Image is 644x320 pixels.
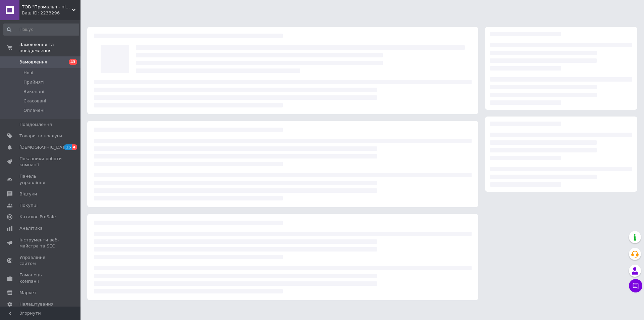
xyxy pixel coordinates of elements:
span: 15 [64,144,72,150]
span: Нові [23,70,33,76]
span: Товари та послуги [19,133,62,139]
span: Замовлення [19,59,47,65]
span: 43 [69,59,77,65]
span: Замовлення та повідомлення [19,42,80,54]
span: Налаштування [19,301,54,307]
span: Показники роботи компанії [19,156,62,168]
span: Панель управління [19,173,62,185]
span: ТОВ "Промальп - південь" [22,4,72,10]
span: Оплачені [23,107,45,113]
span: Гаманець компанії [19,272,62,284]
span: [DEMOGRAPHIC_DATA] [19,144,69,150]
button: Чат з покупцем [629,279,642,292]
span: Скасовані [23,98,46,104]
span: Покупці [19,202,38,209]
span: Повідомлення [19,122,52,128]
span: Управління сайтом [19,255,62,267]
input: Пошук [3,24,79,36]
span: Прийняті [23,79,44,85]
span: 4 [72,144,77,150]
span: Маркет [19,290,37,296]
span: Аналітика [19,225,43,231]
span: Виконані [23,89,44,95]
span: Інструменти веб-майстра та SEO [19,237,62,249]
span: Каталог ProSale [19,214,56,220]
div: Ваш ID: 2233296 [22,10,80,16]
span: Відгуки [19,191,37,197]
